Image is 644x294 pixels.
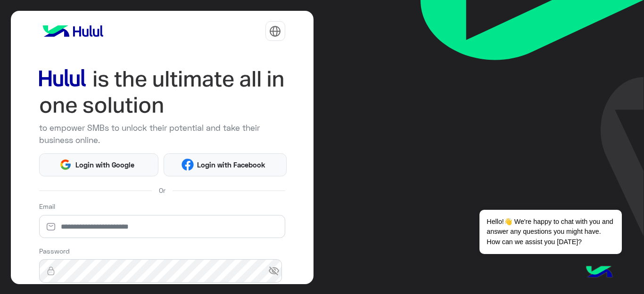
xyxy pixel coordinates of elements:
[159,185,165,195] span: Or
[194,159,269,170] span: Login with Facebook
[59,159,72,171] img: Google
[39,201,55,211] label: Email
[39,122,285,146] p: to empower SMBs to unlock their potential and take their business online.
[39,246,70,256] label: Password
[72,159,138,170] span: Login with Google
[182,159,194,171] img: Facebook
[479,210,621,254] span: Hello!👋 We're happy to chat with you and answer any questions you might have. How can we assist y...
[39,222,63,231] img: email
[164,153,287,176] button: Login with Facebook
[39,266,63,276] img: lock
[39,153,159,176] button: Login with Google
[269,25,281,37] img: tab
[268,262,285,279] span: visibility_off
[583,256,616,289] img: hulul-logo.png
[39,22,107,40] img: logo
[39,66,285,119] img: hululLoginTitle_EN.svg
